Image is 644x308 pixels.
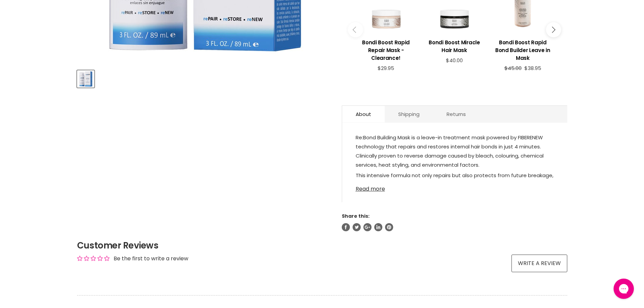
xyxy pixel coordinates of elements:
span: $40.00 [446,57,463,64]
p: Re:Bond Building Mask is a leave-in treatment mask powered by FIBERENEW technology that repairs a... [356,133,554,171]
h3: Bondi Boost Miracle Hair Mask [424,39,485,54]
div: Product thumbnails [76,68,331,88]
a: Shipping [385,106,433,122]
button: Re:Bond Leave-In Miracle Bond Building Mask [77,70,94,88]
a: About [342,106,385,122]
aside: Share this: [342,213,567,231]
span: $29.95 [378,65,394,72]
p: This intensive formula not only repairs but also protects from future breakage, leaving hair heal... [356,171,554,209]
a: Read more [356,182,554,192]
a: View product:Bondi Boost Rapid Bond Builder Leave in Mask [492,33,553,65]
a: View product:Bondi Boost Miracle Hair Mask [424,33,485,57]
div: Be the first to write a review [114,255,188,262]
span: $45.00 [504,65,522,72]
span: Share this: [342,213,369,219]
a: Write a review [511,255,567,272]
img: Re:Bond Leave-In Miracle Bond Building Mask [78,71,94,87]
a: View product:Bondi Boost Rapid Repair Mask - Clearance! [355,33,417,65]
h3: Bondi Boost Rapid Bond Builder Leave in Mask [492,39,553,62]
div: Average rating is 0.00 stars [77,255,110,262]
iframe: Gorgias live chat messenger [610,276,637,301]
a: Returns [433,106,479,122]
h3: Bondi Boost Rapid Repair Mask - Clearance! [355,39,417,62]
span: $38.95 [524,65,541,72]
h2: Customer Reviews [77,239,567,252]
